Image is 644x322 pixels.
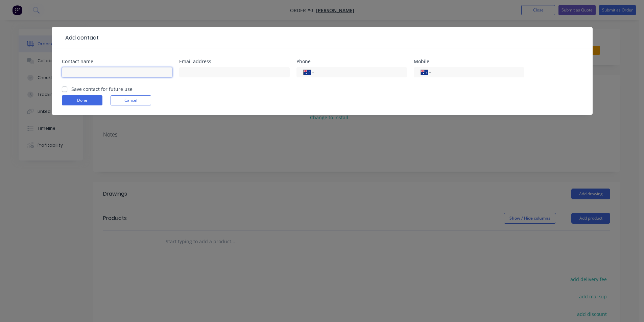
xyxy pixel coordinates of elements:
div: Phone [296,59,407,64]
div: Email address [179,59,290,64]
div: Contact name [62,59,172,64]
div: Mobile [414,59,524,64]
div: Add contact [62,34,99,42]
button: Cancel [111,95,151,105]
label: Save contact for future use [71,85,133,93]
button: Done [62,95,102,105]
